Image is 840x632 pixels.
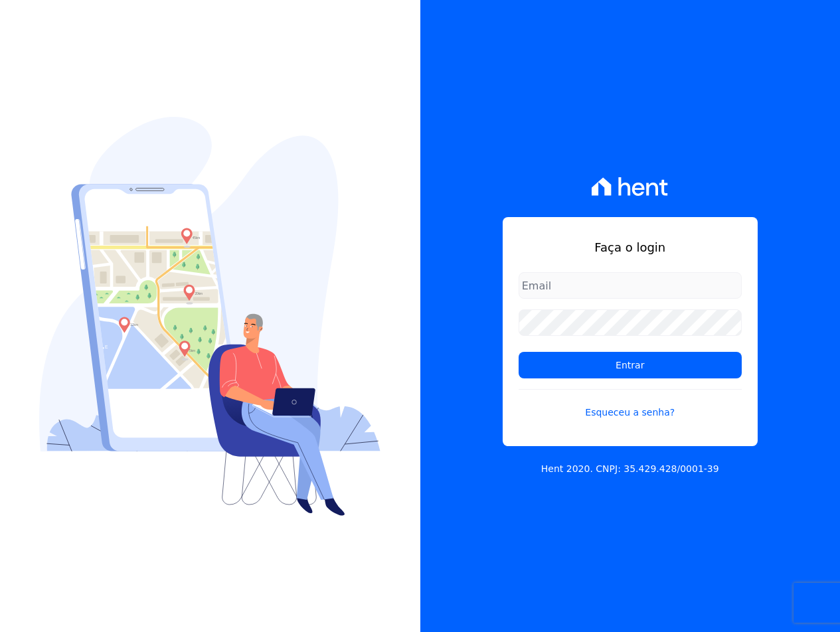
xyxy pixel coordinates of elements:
[541,462,719,476] p: Hent 2020. CNPJ: 35.429.428/0001-39
[39,117,380,516] img: Login
[519,272,742,299] input: Email
[519,389,742,420] a: Esqueceu a senha?
[519,352,742,378] input: Entrar
[519,238,742,256] h1: Faça o login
